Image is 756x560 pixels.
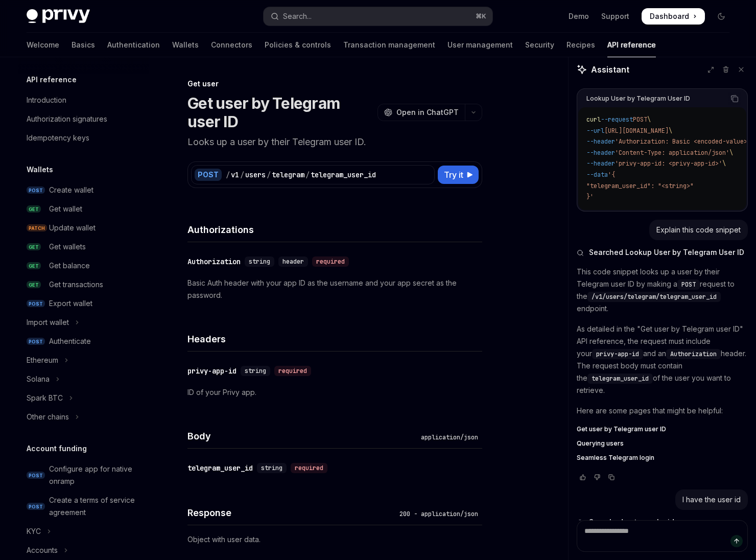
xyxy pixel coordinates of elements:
[729,149,733,157] span: \
[566,33,595,57] a: Recipes
[27,205,41,213] span: GET
[27,354,58,366] div: Ethereum
[18,460,149,491] a: POSTConfigure app for native onramp
[49,297,92,310] div: Export wallet
[608,171,615,179] span: '{
[27,113,107,125] div: Authorization signatures
[27,281,41,289] span: GET
[187,94,373,131] h1: Get user by Telegram user ID
[586,182,694,190] span: "telegram_user_id": "<string>"
[311,170,376,180] div: telegram_user_id
[18,129,149,147] a: Idempotency keys
[49,494,143,519] div: Create a terms of service agreement
[591,63,629,76] span: Assistant
[601,115,633,124] span: --request
[172,33,199,57] a: Wallets
[27,503,45,510] span: POST
[577,425,666,433] span: Get user by Telegram user ID
[728,92,741,105] button: Copy the contents from the code block
[615,137,751,146] span: 'Authorization: Basic <encoded-value>'
[27,164,53,176] h5: Wallets
[607,33,656,57] a: API reference
[187,277,482,301] p: Basic Auth header with your app ID as the username and your app secret as the password.
[444,169,463,181] span: Try it
[615,149,729,157] span: 'Content-Type: application/json'
[18,351,149,369] button: Toggle Ethereum section
[27,472,45,479] span: POST
[282,258,304,266] span: header
[18,541,149,559] button: Toggle Accounts section
[586,171,608,179] span: --data
[27,392,63,404] div: Spark BTC
[586,115,601,124] span: curl
[650,11,689,21] span: Dashboard
[395,509,482,519] div: 200 - application/json
[187,79,482,89] div: Get user
[18,491,149,522] a: POSTCreate a terms of service agreement
[682,495,741,505] div: I have the user id
[656,225,741,235] div: Explain this code snippet
[264,7,492,26] button: Open search
[681,281,696,289] span: POST
[249,258,270,266] span: string
[187,135,482,149] p: Looks up a user by their Telegram user ID.
[730,535,743,547] button: Send message
[187,386,482,399] p: ID of your Privy app.
[27,300,45,308] span: POST
[187,256,241,267] div: Authorization
[240,170,244,180] div: /
[107,33,160,57] a: Authentication
[27,224,47,232] span: PATCH
[18,200,149,218] a: GETGet wallet
[231,170,239,180] div: v1
[27,411,69,423] div: Other chains
[586,92,690,105] div: Lookup User by Telegram User ID
[18,294,149,313] a: POSTExport wallet
[195,169,222,181] div: POST
[577,517,748,527] button: Searched get user by id
[27,525,41,538] div: KYC
[417,432,482,442] div: application/json
[525,33,554,57] a: Security
[27,9,90,24] img: dark logo
[272,170,304,180] div: telegram
[713,8,729,25] button: Toggle dark mode
[291,463,327,473] div: required
[591,472,603,482] button: Vote that response was not good
[577,454,654,462] span: Seamless Telegram login
[343,33,435,57] a: Transaction management
[18,370,149,388] button: Toggle Solana section
[49,335,91,347] div: Authenticate
[27,316,69,329] div: Import wallet
[577,439,748,448] a: Querying users
[211,33,252,57] a: Connectors
[577,405,748,417] p: Here are some pages that might be helpful:
[27,442,87,455] h5: Account funding
[670,350,717,358] span: Authorization
[27,74,77,86] h5: API reference
[601,11,629,21] a: Support
[27,186,45,194] span: POST
[577,323,748,396] p: As detailed in the "Get user by Telegram user ID" API reference, the request must include your an...
[187,429,417,443] h4: Body
[49,184,93,196] div: Create wallet
[377,104,465,121] button: Open in ChatGPT
[27,262,41,270] span: GET
[18,110,149,128] a: Authorization signatures
[577,425,748,433] a: Get user by Telegram user ID
[49,203,82,215] div: Get wallet
[633,115,647,124] span: POST
[312,256,349,267] div: required
[49,278,103,291] div: Get transactions
[18,408,149,426] button: Toggle Other chains section
[49,260,90,272] div: Get balance
[18,219,149,237] a: PATCHUpdate wallet
[722,159,726,168] span: \
[187,366,237,376] div: privy-app-id
[615,159,722,168] span: 'privy-app-id: <privy-app-id>'
[605,472,618,482] button: Copy chat response
[49,222,96,234] div: Update wallet
[18,389,149,407] button: Toggle Spark BTC section
[592,375,649,383] span: telegram_user_id
[647,115,651,124] span: \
